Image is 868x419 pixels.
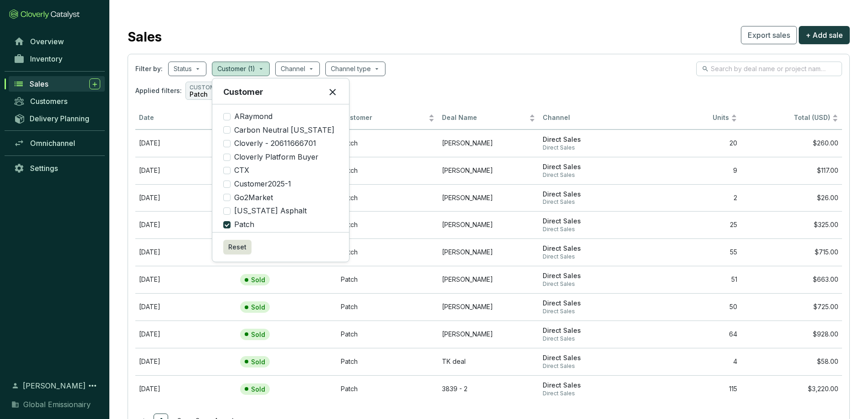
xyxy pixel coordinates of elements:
[231,112,276,122] span: ARaymond
[640,321,741,348] td: 64
[644,114,729,122] span: Units
[190,91,222,98] p: Patch
[135,107,236,129] th: Date
[438,348,539,375] td: TK deal
[337,348,438,375] td: Patch
[543,390,637,397] span: Direct Sales
[799,26,850,44] button: + Add sale
[741,266,842,293] td: $663.00
[223,240,252,254] button: Reset
[9,51,105,67] a: Inventory
[543,171,637,179] span: Direct Sales
[442,114,528,122] span: Deal Name
[135,64,163,73] span: Filter by:
[741,238,842,266] td: $715.00
[543,198,637,206] span: Direct Sales
[543,381,637,390] span: Direct Sales
[30,97,67,106] span: Customers
[640,293,741,321] td: 50
[9,76,105,92] a: Sales
[251,331,265,339] p: Sold
[438,157,539,184] td: Tim Kenney
[139,114,225,122] span: Date
[543,362,637,370] span: Direct Sales
[741,211,842,238] td: $325.00
[543,226,637,233] span: Direct Sales
[135,293,236,321] td: Oct 10 2024
[543,135,637,144] span: Direct Sales
[30,79,48,88] span: Sales
[711,64,828,74] input: Search by deal name or project name...
[741,348,842,375] td: $58.00
[438,211,539,238] td: Tim Kenney
[30,164,58,173] span: Settings
[337,157,438,184] td: Patch
[337,129,438,157] td: Patch
[438,321,539,348] td: Tim Kenney
[135,375,236,403] td: Aug 30 2024
[741,129,842,157] td: $260.00
[741,293,842,321] td: $725.00
[438,238,539,266] td: Tim Kenney
[539,107,640,129] th: Channel
[231,220,258,230] span: Patch
[741,184,842,212] td: $26.00
[806,30,843,41] span: + Add sale
[135,86,182,95] span: Applied filters:
[640,129,741,157] td: 20
[543,253,637,260] span: Direct Sales
[794,114,830,121] span: Total (USD)
[251,358,265,366] p: Sold
[231,152,322,162] span: Cloverly Platform Buyer
[135,266,236,293] td: Oct 17 2024
[337,238,438,266] td: Patch
[30,37,64,46] span: Overview
[543,217,637,226] span: Direct Sales
[640,184,741,212] td: 2
[231,179,295,189] span: Customer2025-1
[231,193,277,203] span: Go2Market
[543,326,637,335] span: Direct Sales
[135,157,236,184] td: Aug 22 2024
[543,308,637,315] span: Direct Sales
[640,375,741,403] td: 115
[438,107,539,129] th: Deal Name
[135,184,236,212] td: Sep 19 2024
[23,380,86,391] span: [PERSON_NAME]
[190,84,222,91] p: CUSTOMER
[640,157,741,184] td: 9
[741,321,842,348] td: $928.00
[231,125,338,135] span: Carbon Neutral [US_STATE]
[337,321,438,348] td: Patch
[128,27,162,47] h2: Sales
[135,129,236,157] td: Aug 29 2024
[640,211,741,238] td: 25
[341,114,426,122] span: Customer
[228,243,247,252] span: Reset
[337,211,438,238] td: Patch
[9,160,105,176] a: Settings
[251,303,265,311] p: Sold
[30,54,62,63] span: Inventory
[543,144,637,151] span: Direct Sales
[30,139,75,148] span: Omnichannel
[9,34,105,49] a: Overview
[337,375,438,403] td: Patch
[640,107,741,129] th: Units
[543,272,637,280] span: Direct Sales
[543,190,637,199] span: Direct Sales
[9,135,105,151] a: Omnichannel
[223,86,263,98] p: Customer
[438,293,539,321] td: Tim Kenney
[231,166,253,176] span: CTX
[640,238,741,266] td: 55
[741,375,842,403] td: $3,220.00
[741,26,797,44] button: Export sales
[543,354,637,362] span: Direct Sales
[9,111,105,126] a: Delivery Planning
[438,375,539,403] td: 3839 - 2
[231,139,320,149] span: Cloverly - 20611666701
[135,238,236,266] td: Sep 23 2024
[9,93,105,109] a: Customers
[337,293,438,321] td: Patch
